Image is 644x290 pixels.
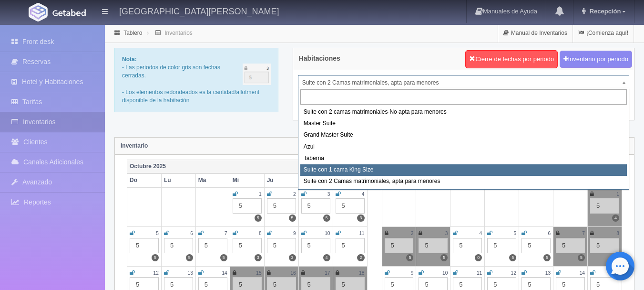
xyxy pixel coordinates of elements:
div: Master Suite [300,118,627,129]
div: Suite con 1 cama King Size [300,164,627,176]
div: Taberna [300,153,627,164]
div: Azul [300,141,627,153]
div: Grand Master Suite [300,129,627,141]
div: Suite con 2 Camas matrimoniales, apta para menores [300,176,627,187]
div: Suite con 2 camas matrimoniales-No apta para menores [300,107,627,118]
